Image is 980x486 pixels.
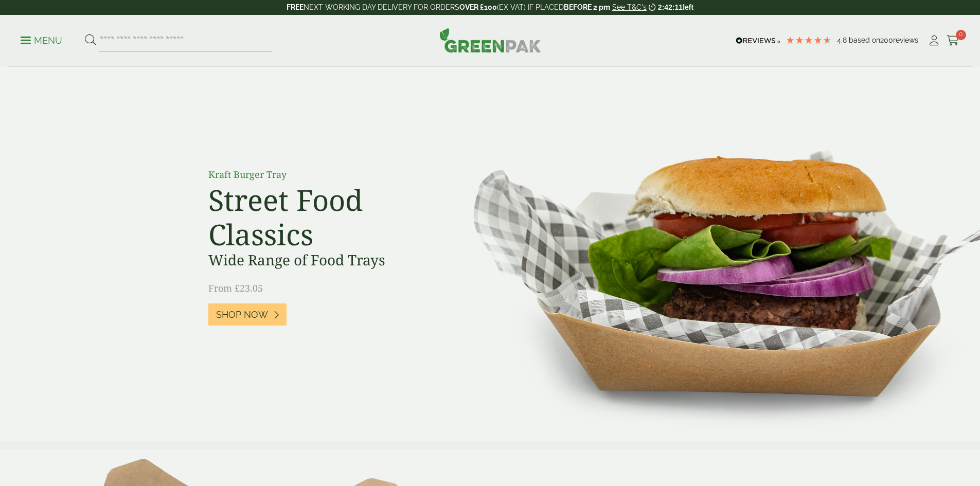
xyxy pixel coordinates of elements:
a: Shop Now [208,303,287,326]
i: My Account [928,35,940,46]
span: Shop Now [216,309,268,320]
span: Based on [849,36,880,44]
span: left [683,3,693,11]
a: 0 [947,33,959,48]
h2: Street Food Classics [208,183,440,251]
strong: BEFORE 2 pm [564,3,610,11]
strong: FREE [287,3,304,11]
strong: OVER £100 [459,3,497,11]
a: See T&C's [612,3,647,11]
i: Cart [947,35,959,46]
img: Street Food Classics [441,67,980,441]
h3: Wide Range of Food Trays [208,251,440,269]
span: From £23.05 [208,282,263,294]
a: Menu [21,34,62,45]
span: 2:42:11 [658,3,683,11]
span: 200 [880,36,893,44]
span: 4.8 [837,36,849,44]
img: REVIEWS.io [736,37,780,44]
div: 4.79 Stars [786,35,832,45]
span: reviews [893,36,918,44]
p: Menu [21,34,62,47]
span: 0 [956,30,966,40]
p: Kraft Burger Tray [208,168,440,182]
img: GreenPak Supplies [439,28,541,52]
